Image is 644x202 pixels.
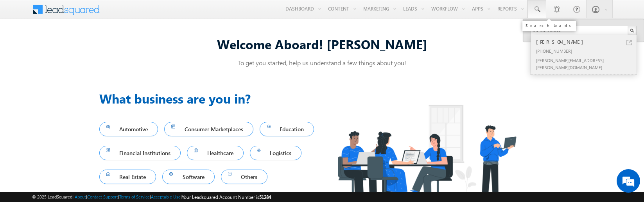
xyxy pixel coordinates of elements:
div: [PERSON_NAME] [535,38,639,46]
a: About [75,194,86,199]
span: Others [228,172,261,182]
span: Healthcare [194,148,237,158]
span: Real Estate [106,172,149,182]
span: 51284 [259,194,271,200]
span: Financial Institutions [106,148,174,158]
div: [PERSON_NAME][EMAIL_ADDRESS][PERSON_NAME][DOMAIN_NAME] [535,55,639,72]
input: Search Leads [531,26,637,35]
span: © 2025 LeadSquared | | | | | [32,193,271,201]
span: Consumer Marketplaces [171,124,246,134]
span: Education [267,124,307,134]
span: Your Leadsquared Account Number is [182,194,271,200]
a: Terms of Service [119,194,150,199]
span: Logistics [257,148,295,158]
div: [PHONE_NUMBER] [535,46,639,55]
a: Contact Support [87,194,118,199]
span: Automotive [106,124,151,134]
span: Software [169,172,208,182]
div: Search Leads [526,23,573,28]
a: Acceptable Use [151,194,181,199]
div: Welcome Aboard! [PERSON_NAME] [99,36,545,52]
h3: What business are you in? [99,89,322,108]
p: To get you started, help us understand a few things about you! [99,59,545,67]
